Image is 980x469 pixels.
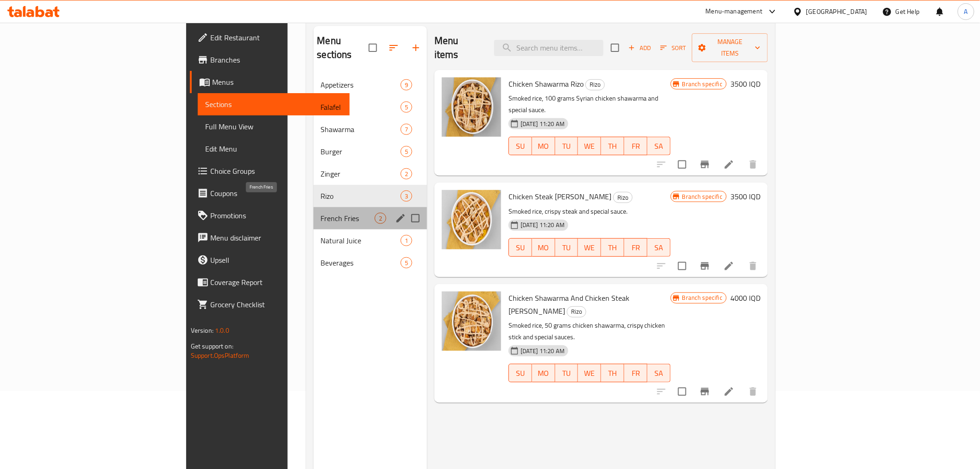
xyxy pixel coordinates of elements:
[699,36,760,59] span: Manage items
[706,6,763,17] div: Menu-management
[532,238,555,257] button: MO
[210,32,342,43] span: Edit Restaurant
[401,257,412,268] div: items
[654,41,692,55] span: Sort items
[624,364,647,382] button: FR
[559,241,575,254] span: TU
[401,125,412,134] span: 7
[578,238,601,257] button: WE
[555,364,578,382] button: TU
[517,221,568,229] span: [DATE] 11:20 AM
[517,120,568,128] span: [DATE] 11:20 AM
[190,182,350,204] a: Coupons
[210,165,342,177] span: Choice Groups
[210,54,342,65] span: Branches
[205,143,342,154] span: Edit Menu
[586,79,604,90] span: Rizo
[628,241,644,254] span: FR
[517,347,568,355] span: [DATE] 11:20 AM
[191,349,250,361] a: Support.OpsPlatform
[191,340,233,352] span: Get support on:
[190,49,350,71] a: Branches
[694,153,716,176] button: Branch-specific-item
[585,79,605,90] div: Rizo
[210,254,342,266] span: Upsell
[694,255,716,277] button: Branch-specific-item
[605,38,625,57] span: Select section
[625,41,654,55] span: Add item
[210,277,342,288] span: Coverage Report
[613,192,633,203] div: Rizo
[405,37,427,59] button: Add section
[321,124,401,135] div: Shawarma
[314,163,427,185] div: Zinger2
[964,6,968,17] span: A
[605,241,621,254] span: TH
[536,139,552,153] span: MO
[401,124,412,135] div: items
[627,43,652,53] span: Add
[210,210,342,221] span: Promotions
[375,214,386,223] span: 2
[401,147,412,156] span: 5
[624,238,647,257] button: FR
[190,293,350,316] a: Grocery Checklist
[321,213,375,224] span: French Fries
[509,291,629,318] span: Chicken Shawarma And Chicken Steak [PERSON_NAME]
[723,386,735,397] a: Edit menu item
[601,364,624,382] button: TH
[730,190,760,203] h6: 3500 IQD
[672,256,692,276] span: Select to update
[678,293,726,302] span: Branch specific
[509,137,532,155] button: SU
[190,249,350,271] a: Upsell
[730,292,760,304] h6: 4000 IQD
[624,137,647,155] button: FR
[401,146,412,157] div: items
[723,159,735,170] a: Edit menu item
[375,213,386,224] div: items
[742,255,764,277] button: delete
[210,299,342,310] span: Grocery Checklist
[314,118,427,140] div: Shawarma7
[212,76,342,88] span: Menus
[806,6,867,17] div: [GEOGRAPHIC_DATA]
[401,170,412,178] span: 2
[672,155,692,174] span: Select to update
[532,137,555,155] button: MO
[363,38,383,57] span: Select all sections
[678,80,726,89] span: Branch specific
[672,382,692,401] span: Select to update
[401,190,412,202] div: items
[190,71,350,93] a: Menus
[742,153,764,176] button: delete
[509,364,532,382] button: SU
[442,292,501,351] img: Chicken Shawarma And Chicken Steak Rizo
[321,235,401,246] span: Natural Juice
[190,227,350,249] a: Menu disclaimer
[601,137,624,155] button: TH
[513,367,528,380] span: SU
[509,206,671,217] p: Smoked rice, crispy steak and special sauce.
[567,306,586,317] div: Rizo
[536,367,552,380] span: MO
[442,190,501,249] img: Chicken Steak Rizo
[567,306,586,317] span: Rizo
[509,190,611,203] span: Chicken Steak [PERSON_NAME]
[694,380,716,403] button: Branch-specific-item
[314,185,427,207] div: Rizo3
[314,96,427,118] div: Falafel5
[401,168,412,179] div: items
[321,190,401,202] span: Rizo
[605,367,621,380] span: TH
[210,188,342,199] span: Coupons
[513,241,528,254] span: SU
[442,77,501,137] img: Chicken Shawarma Rizo
[628,367,644,380] span: FR
[651,241,667,254] span: SA
[625,41,654,55] button: Add
[651,367,667,380] span: SA
[314,140,427,163] div: Burger5
[658,41,688,55] button: Sort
